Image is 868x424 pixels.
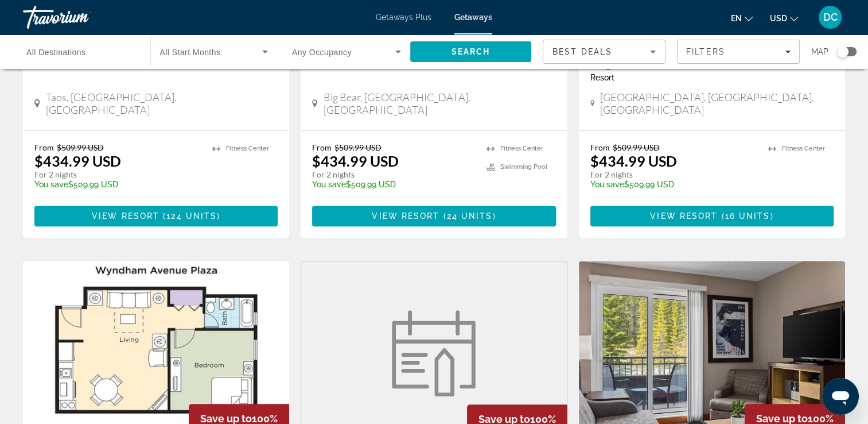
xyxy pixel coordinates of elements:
span: Any Occupancy [292,48,352,57]
span: From [34,142,54,152]
img: Worldmark San Diego Balboa Park - 2 Nights [385,310,482,396]
span: ( ) [718,211,773,221]
mat-select: Sort by [552,45,656,59]
span: USD [770,14,787,23]
span: $509.99 USD [57,142,104,152]
p: $509.99 USD [312,180,474,189]
span: Fitness Center [226,145,269,152]
span: You save [590,180,624,189]
span: Map [811,44,828,60]
span: All Start Months [160,48,221,57]
a: Travorium [23,2,138,32]
span: View Resort [92,211,159,221]
span: You save [312,180,346,189]
span: DC [823,11,838,23]
input: Select destination [26,45,135,59]
span: Fitness Center [500,145,543,152]
a: Getaways [454,13,492,22]
a: Getaways Plus [376,13,431,22]
span: View Resort [372,211,439,221]
span: en [731,14,742,23]
span: 24 units [447,211,493,221]
button: User Menu [815,5,845,29]
iframe: Button to launch messaging window [822,378,859,415]
span: Search [451,47,490,56]
span: From [312,142,332,152]
span: [GEOGRAPHIC_DATA], [GEOGRAPHIC_DATA], [GEOGRAPHIC_DATA] [600,91,834,116]
button: View Resort(24 units) [312,206,555,226]
p: $434.99 USD [34,152,121,169]
p: For 2 nights [312,169,474,180]
span: View Resort [650,211,718,221]
button: Search [410,41,532,62]
p: For 2 nights [34,169,201,180]
span: All Destinations [26,48,86,57]
span: Big Bear, [GEOGRAPHIC_DATA], [GEOGRAPHIC_DATA] [324,91,556,116]
button: Filters [677,40,800,64]
span: You save [34,180,68,189]
p: For 2 nights [590,169,757,180]
span: Filters [686,47,725,56]
button: Change language [731,10,753,26]
span: ( ) [439,211,496,221]
span: 124 units [166,211,217,221]
span: $509.99 USD [334,142,382,152]
button: Change currency [770,10,798,26]
span: Resort [590,73,614,82]
p: $509.99 USD [590,180,757,189]
p: $509.99 USD [34,180,201,189]
span: $509.99 USD [613,142,660,152]
span: From [590,142,610,152]
span: Taos, [GEOGRAPHIC_DATA], [GEOGRAPHIC_DATA] [46,91,278,116]
span: Fitness Center [782,145,825,152]
span: 16 units [725,211,770,221]
span: Swimming Pool [500,163,547,171]
button: View Resort(16 units) [590,206,834,226]
p: $434.99 USD [312,152,399,169]
span: Best Deals [552,47,612,56]
span: ( ) [159,211,220,221]
button: View Resort(124 units) [34,206,278,226]
p: $434.99 USD [590,152,677,169]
